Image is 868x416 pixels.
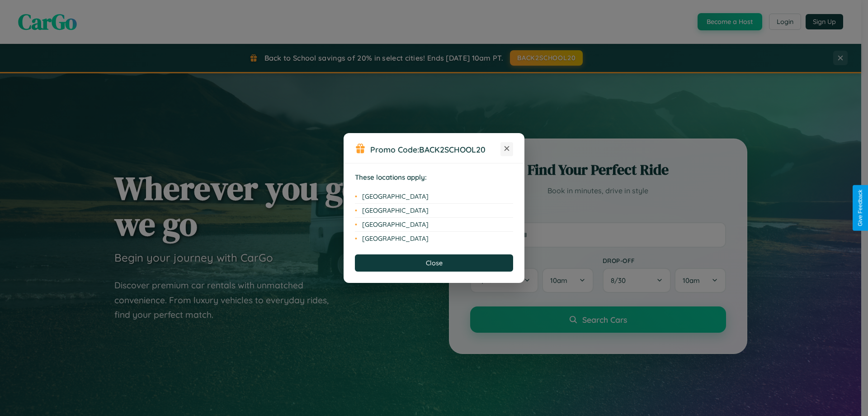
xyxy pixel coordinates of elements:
li: [GEOGRAPHIC_DATA] [355,218,513,232]
button: Close [355,254,513,272]
h3: Promo Code: [370,144,500,154]
li: [GEOGRAPHIC_DATA] [355,204,513,218]
li: [GEOGRAPHIC_DATA] [355,232,513,245]
div: Give Feedback [857,190,863,226]
strong: These locations apply: [355,173,427,182]
li: [GEOGRAPHIC_DATA] [355,190,513,204]
b: BACK2SCHOOL20 [419,144,486,154]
